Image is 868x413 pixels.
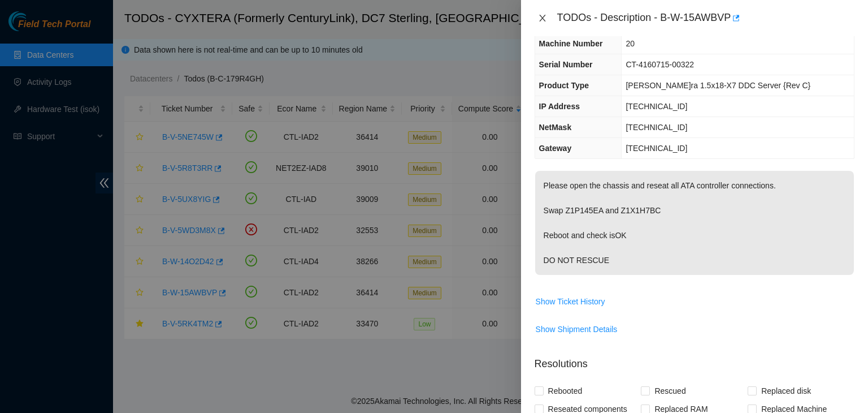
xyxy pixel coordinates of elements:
span: Serial Number [539,60,593,69]
div: TODOs - Description - B-W-15AWBVP [557,9,854,27]
span: Product Type [539,81,589,90]
p: Resolutions [535,347,854,372]
p: Please open the chassis and reseat all ATA controller connections. Swap Z1P145EA and Z1X1H7BC Reb... [535,171,854,275]
span: Machine Number [539,39,603,48]
span: [TECHNICAL_ID] [626,123,687,132]
span: [PERSON_NAME]ra 1.5x18-X7 DDC Server {Rev C} [626,81,810,90]
span: Rescued [650,382,690,400]
span: [TECHNICAL_ID] [626,102,687,111]
span: 20 [626,39,635,48]
span: CT-4160715-00322 [626,60,694,69]
span: Replaced disk [757,382,815,400]
span: Show Ticket History [536,295,605,308]
button: Show Ticket History [535,292,606,311]
span: close [538,14,547,23]
span: NetMask [539,123,572,132]
span: Rebooted [544,382,587,400]
button: Show Shipment Details [535,320,618,338]
span: [TECHNICAL_ID] [626,144,687,153]
span: Gateway [539,144,572,153]
span: IP Address [539,102,580,111]
span: Show Shipment Details [536,323,618,335]
button: Close [535,13,550,24]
